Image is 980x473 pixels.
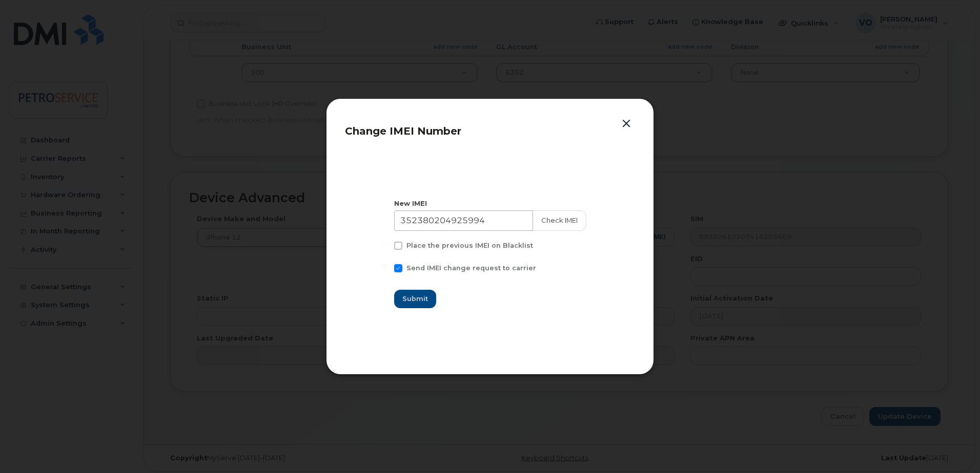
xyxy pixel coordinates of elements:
span: Place the previous IMEI on Blacklist [406,242,533,249]
button: Submit [394,290,436,308]
span: Send IMEI change request to carrier [406,264,536,272]
span: Change IMEI Number [345,125,461,137]
input: Place the previous IMEI on Blacklist [382,242,387,247]
button: Check IMEI [533,210,586,231]
input: Send IMEI change request to carrier [382,264,387,269]
div: New IMEI [394,199,586,208]
span: Submit [402,294,428,304]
